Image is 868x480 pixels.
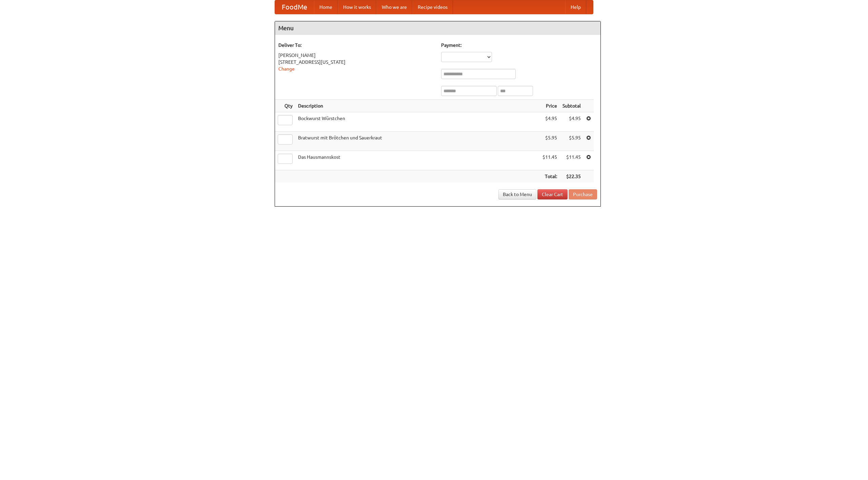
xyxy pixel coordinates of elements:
[498,189,536,199] a: Back to Menu
[376,0,412,14] a: Who we are
[537,189,568,199] a: Clear Cart
[540,132,560,151] td: $5.95
[560,112,584,132] td: $4.95
[314,0,338,14] a: Home
[295,151,540,170] td: Das Hausmannskost
[565,0,586,14] a: Help
[278,66,295,72] a: Change
[540,151,560,170] td: $11.45
[275,21,600,35] h4: Menu
[295,132,540,151] td: Bratwurst mit Brötchen und Sauerkraut
[560,151,584,170] td: $11.45
[295,112,540,132] td: Bockwurst Würstchen
[560,170,584,183] th: $22.35
[412,0,453,14] a: Recipe videos
[275,0,314,14] a: FoodMe
[560,132,584,151] td: $5.95
[278,59,434,65] div: [STREET_ADDRESS][US_STATE]
[540,100,560,112] th: Price
[441,42,597,49] h5: Payment:
[278,42,434,49] h5: Deliver To:
[560,100,584,112] th: Subtotal
[569,189,597,199] button: Purchase
[338,0,376,14] a: How it works
[275,100,295,112] th: Qty
[540,170,560,183] th: Total:
[295,100,540,112] th: Description
[540,112,560,132] td: $4.95
[278,52,434,59] div: [PERSON_NAME]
